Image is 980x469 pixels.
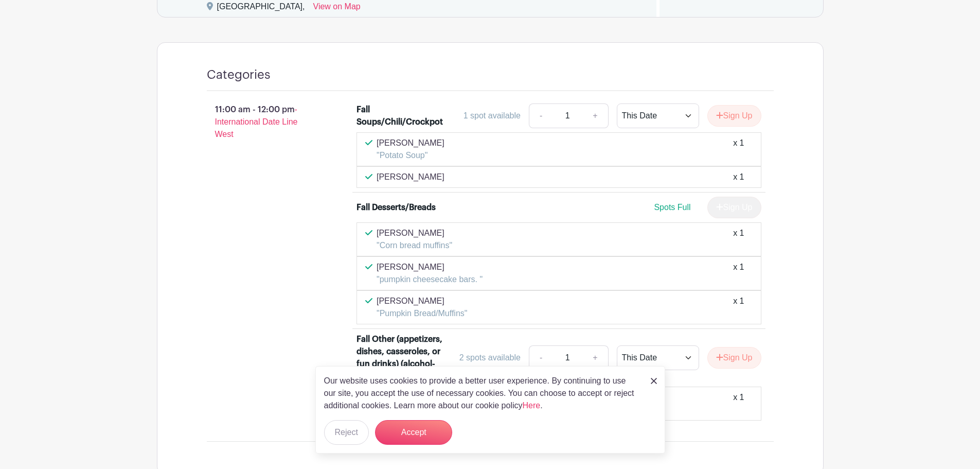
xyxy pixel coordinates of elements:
p: [PERSON_NAME] [377,261,483,273]
div: 2 spots available [459,352,521,364]
p: "pumpkin cheesecake bars. " [377,273,483,286]
div: Fall Other (appetizers, dishes, casseroles, or fun drinks) (alcohol-free) [357,333,446,383]
div: x 1 [733,137,744,162]
p: [PERSON_NAME] [377,227,452,239]
a: View on Map [313,1,361,17]
div: x 1 [733,227,744,252]
p: Our website uses cookies to provide a better user experience. By continuing to use our site, you ... [324,375,640,412]
a: + [582,103,608,128]
button: Sign Up [707,105,761,127]
span: - International Date Line West [215,105,298,138]
a: Here [523,401,541,410]
div: x 1 [733,171,744,183]
button: Sign Up [707,347,761,369]
img: close_button-5f87c8562297e5c2d7936805f587ecaba9071eb48480494691a3f1689db116b3.svg [651,378,657,384]
p: "Pumpkin Bread/Muffins" [377,307,467,320]
a: - [529,103,553,128]
h4: Categories [207,67,271,82]
div: x 1 [733,295,744,320]
a: + [582,345,608,370]
div: Fall Desserts/Breads [357,201,436,214]
div: [GEOGRAPHIC_DATA], [217,1,305,17]
a: - [529,345,553,370]
p: "Potato Soup" [377,149,444,162]
button: Reject [324,420,369,445]
p: [PERSON_NAME] [377,137,444,149]
button: Accept [375,420,452,445]
p: 11:00 am - 12:00 pm [190,99,341,145]
p: [PERSON_NAME] [377,171,444,183]
div: x 1 [733,391,744,416]
div: x 1 [733,261,744,286]
span: Spots Full [654,203,690,212]
div: 1 spot available [464,110,521,122]
p: [PERSON_NAME] [377,295,467,307]
p: "Corn bread muffins" [377,239,452,252]
div: Fall Soups/Chili/Crockpot [357,103,446,128]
